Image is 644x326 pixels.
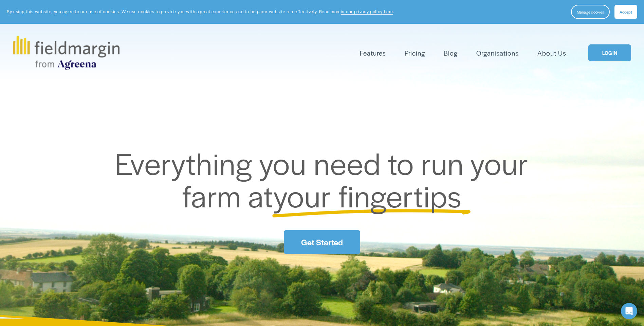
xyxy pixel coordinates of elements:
[273,174,462,216] span: your fingertips
[360,47,386,59] a: folder dropdown
[571,5,610,19] button: Manage cookies
[284,230,360,254] a: Get Started
[476,47,519,59] a: Organisations
[405,47,425,59] a: Pricing
[577,9,604,15] span: Manage cookies
[588,44,631,62] a: LOGIN
[341,8,393,15] a: in our privacy policy here
[115,141,536,216] span: Everything you need to run your farm at
[360,48,386,58] span: Features
[621,303,637,319] div: Open Intercom Messenger
[444,47,458,59] a: Blog
[13,36,119,70] img: fieldmargin.com
[620,9,632,15] span: Accept
[537,47,566,59] a: About Us
[614,5,637,19] button: Accept
[7,8,394,15] p: By using this website, you agree to our use of cookies. We use cookies to provide you with a grea...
